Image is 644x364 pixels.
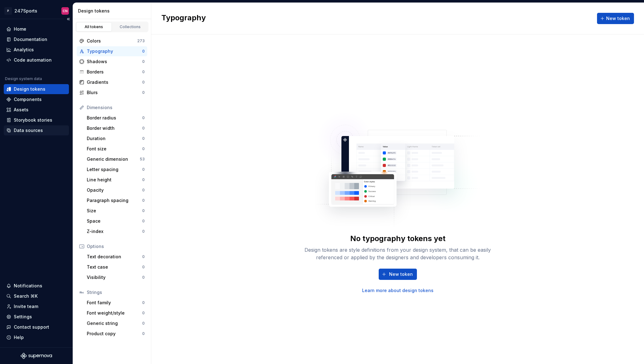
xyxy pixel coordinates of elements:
div: 0 [142,229,145,234]
button: New token [379,269,417,280]
div: Gradients [87,79,142,85]
div: Visibility [87,274,142,281]
a: Font weight/style0 [84,308,147,318]
a: Blurs0 [77,88,147,98]
a: Gradients0 [77,77,147,87]
div: 0 [142,208,145,213]
a: Letter spacing0 [84,164,147,174]
div: P [4,7,12,15]
div: Typography [87,48,142,54]
h2: Typography [161,13,206,24]
a: Invite team [4,301,69,311]
a: Paragraph spacing0 [84,195,147,205]
div: Invite team [14,303,38,310]
div: Analytics [14,47,34,53]
div: Contact support [14,324,49,330]
div: 0 [142,136,145,141]
a: Product copy0 [84,329,147,339]
div: CN [63,8,68,13]
div: 0 [142,321,145,326]
div: Assets [14,107,29,113]
div: Shadows [87,58,142,65]
div: Z-index [87,228,142,235]
a: Text decoration0 [84,252,147,262]
div: 0 [142,80,145,85]
div: 0 [142,331,145,336]
button: Help [4,332,69,342]
div: 247Sports [14,8,37,14]
div: Borders [87,69,142,75]
div: Design system data [5,76,42,81]
div: Paragraph spacing [87,197,142,204]
a: Shadows0 [77,57,147,67]
div: No typography tokens yet [350,234,445,244]
div: Components [14,96,42,103]
a: Size0 [84,206,147,216]
a: Assets [4,105,69,115]
span: New token [389,271,413,277]
div: Size [87,208,142,214]
a: Components [4,94,69,104]
div: 0 [142,90,145,95]
button: Collapse sidebar [64,15,73,23]
div: 0 [142,59,145,64]
div: Generic string [87,320,142,326]
button: P247SportsCN [1,4,71,18]
div: Duration [87,135,142,142]
a: Analytics [4,45,69,55]
div: Opacity [87,187,142,193]
div: Search ⌘K [14,293,38,299]
a: Design tokens [4,84,69,94]
div: Strings [87,289,145,296]
div: 0 [142,265,145,270]
a: Space0 [84,216,147,226]
span: New token [606,15,630,22]
a: Z-index0 [84,226,147,236]
div: 0 [142,198,145,203]
div: Design tokens are style definitions from your design system, that can be easily referenced or app... [298,246,498,261]
div: 0 [142,146,145,151]
a: Generic dimension53 [84,154,147,164]
div: Options [87,243,145,250]
div: Border radius [87,115,142,121]
div: Code automation [14,57,52,63]
a: Generic string0 [84,318,147,328]
div: Data sources [14,127,43,134]
div: 0 [142,177,145,182]
div: Font family [87,300,142,306]
a: Font family0 [84,298,147,308]
div: Design tokens [78,8,148,14]
div: Documentation [14,36,47,43]
a: Border width0 [84,123,147,133]
a: Storybook stories [4,115,69,125]
div: 0 [142,300,145,305]
div: Colors [87,38,137,44]
div: 0 [142,167,145,172]
a: Settings [4,312,69,322]
a: Borders0 [77,67,147,77]
div: 0 [142,69,145,74]
a: Opacity0 [84,185,147,195]
div: 0 [142,115,145,120]
div: Help [14,334,24,341]
div: Letter spacing [87,166,142,173]
a: Colors273 [77,36,147,46]
div: Generic dimension [87,156,140,162]
a: Duration0 [84,134,147,144]
a: Data sources [4,125,69,135]
a: Text case0 [84,262,147,272]
div: Home [14,26,26,32]
a: Supernova Logo [21,353,52,359]
div: Design tokens [14,86,45,92]
div: 0 [142,219,145,224]
a: Code automation [4,55,69,65]
a: Border radius0 [84,113,147,123]
div: All tokens [78,24,110,29]
div: 273 [137,38,145,43]
div: 0 [142,275,145,280]
div: Border width [87,125,142,131]
div: 53 [140,157,145,162]
a: Visibility0 [84,272,147,282]
a: Documentation [4,34,69,44]
div: Text decoration [87,254,142,260]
